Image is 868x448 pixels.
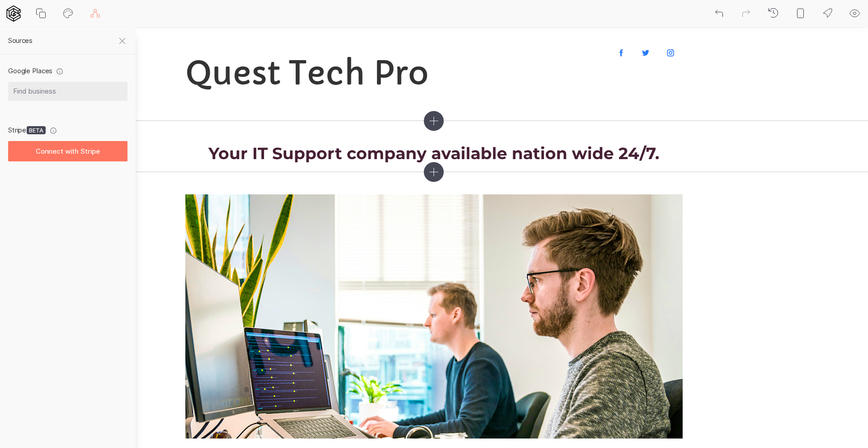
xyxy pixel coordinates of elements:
[8,66,127,75] span: Google Places
[8,126,127,134] span: Stripe
[185,56,429,92] h1: Quest Tech Pro
[27,126,46,134] span: BETA
[8,147,127,156] a: Connect with Stripe
[185,144,683,163] h2: Your IT Support company available nation wide 24/7.
[8,82,127,101] input: Find business
[8,141,127,161] button: Connect with Stripe
[768,7,778,20] div: Backups
[660,42,681,64] a: instagram
[8,27,136,54] h2: sources
[610,42,632,64] a: facebook
[635,42,656,64] a: twitter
